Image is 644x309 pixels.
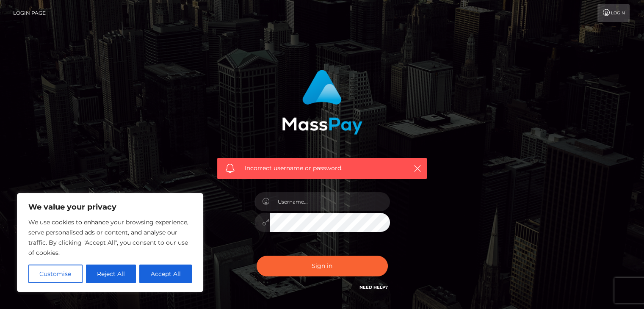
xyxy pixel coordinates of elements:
[28,202,192,212] p: We value your privacy
[270,192,390,211] input: Username...
[28,217,192,258] p: We use cookies to enhance your browsing experience, serve personalised ads or content, and analys...
[13,4,46,22] a: Login Page
[257,256,388,276] button: Sign in
[28,265,83,283] button: Customise
[245,164,399,173] span: Incorrect username or password.
[86,265,136,283] button: Reject All
[17,193,203,292] div: We value your privacy
[597,4,630,22] a: Login
[139,265,192,283] button: Accept All
[282,70,362,135] img: MassPay Login
[359,284,388,290] a: Need Help?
